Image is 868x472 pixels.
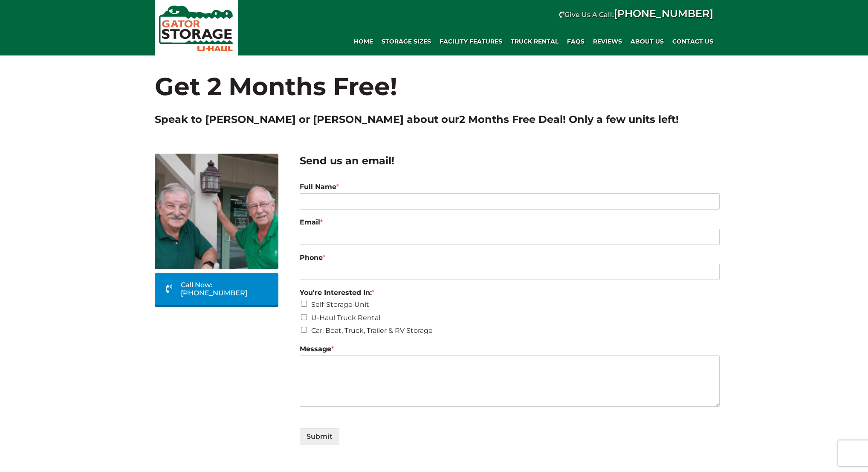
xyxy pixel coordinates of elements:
span: REVIEWS [593,38,622,45]
span: Truck Rental [511,38,558,45]
a: Contact Us [668,33,718,50]
span: 2 Months Free Deal [459,113,563,125]
label: Full Name [300,183,720,192]
a: Storage Sizes [377,33,435,50]
label: U-Haul Truck Rental [311,314,380,322]
span: About Us [631,38,664,45]
a: About Us [626,33,668,50]
a: [PHONE_NUMBER] [614,7,713,20]
strong: Give Us A Call: [564,11,713,19]
span: Storage Sizes [382,38,431,45]
h1: Get 2 Months Free! [155,55,713,104]
label: Phone [300,253,720,262]
button: Submit [300,428,339,445]
a: Facility Features [435,33,506,50]
label: Email [300,218,720,227]
span: Facility Features [440,38,502,45]
label: Self-Storage Unit [311,300,369,309]
label: You're Interested In: [300,288,720,297]
img: Dave and Terry [155,154,278,269]
a: REVIEWS [589,33,626,50]
h2: Send us an email! [300,154,720,168]
a: Call Now: [PHONE_NUMBER] [155,273,278,305]
span: Contact Us [672,38,713,45]
label: Message [300,345,720,354]
div: Main navigation [242,33,718,50]
a: FAQs [563,33,589,50]
a: Truck Rental [506,33,563,50]
a: Home [350,33,377,50]
span: FAQs [567,38,584,45]
span: Home [354,38,373,45]
label: Car, Boat, Truck, Trailer & RV Storage [311,326,433,335]
h2: Speak to [PERSON_NAME] or [PERSON_NAME] about our ! Only a few units left! [155,112,713,127]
